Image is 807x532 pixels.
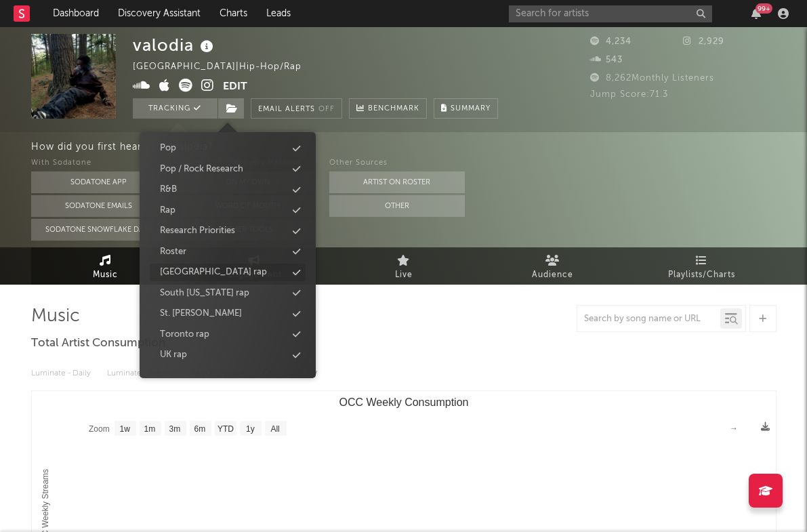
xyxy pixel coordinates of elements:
[349,98,427,119] a: Benchmark
[31,155,167,171] div: With Sodatone
[329,247,478,285] a: Live
[683,37,724,46] span: 2,929
[627,247,777,285] a: Playlists/Charts
[329,155,465,171] div: Other Sources
[160,287,249,300] div: South [US_STATE] rap
[160,142,176,155] div: Pop
[160,348,187,362] div: UK rap
[223,79,247,96] button: Edit
[119,424,130,434] text: 1w
[509,5,712,22] input: Search for artists
[31,195,167,217] button: Sodatone Emails
[756,3,772,14] div: 99 +
[31,335,165,352] span: Total Artist Consumption
[217,424,233,434] text: YTD
[160,369,284,383] div: Underground/Soundcloud rap
[318,106,335,113] em: Off
[160,224,235,238] div: Research Priorities
[270,424,279,434] text: All
[144,424,155,434] text: 1m
[434,98,498,119] button: Summary
[246,424,255,434] text: 1y
[160,328,209,342] div: Toronto rap
[751,8,761,19] button: 99+
[89,424,110,434] text: Zoom
[590,56,623,64] span: 543
[31,219,167,241] button: Sodatone Snowflake Data
[133,98,218,119] button: Tracking
[395,267,413,283] span: Live
[160,163,243,176] div: Pop / Rock Research
[590,37,632,46] span: 4,234
[532,267,573,283] span: Audience
[329,195,465,217] button: Other
[590,74,714,83] span: 8,262 Monthly Listeners
[368,101,419,117] span: Benchmark
[160,204,175,218] div: Rap
[339,396,468,408] text: OCC Weekly Consumption
[93,267,118,283] span: Music
[160,266,267,279] div: [GEOGRAPHIC_DATA] rap
[478,247,627,285] a: Audience
[31,171,167,193] button: Sodatone App
[730,424,738,433] text: →
[160,307,242,321] div: St. [PERSON_NAME]
[160,183,177,197] div: R&B
[169,424,180,434] text: 3m
[160,245,186,259] div: Roster
[451,105,491,112] span: Summary
[329,171,465,193] button: Artist on Roster
[194,424,205,434] text: 6m
[590,90,668,99] span: Jump Score: 71.3
[577,314,720,325] input: Search by song name or URL
[31,247,180,285] a: Music
[133,34,217,56] div: valodia
[251,98,342,119] button: Email AlertsOff
[133,59,317,75] div: [GEOGRAPHIC_DATA] | Hip-Hop/Rap
[668,267,735,283] span: Playlists/Charts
